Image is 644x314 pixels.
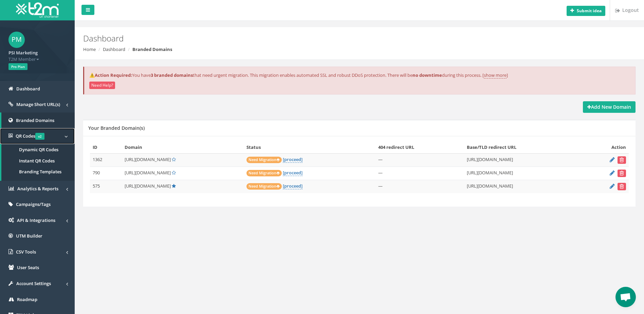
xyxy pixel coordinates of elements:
[16,133,44,139] span: QR Codes
[246,183,282,190] span: Need Migration
[464,180,582,193] td: [URL][DOMAIN_NAME]
[464,153,582,167] td: [URL][DOMAIN_NAME]
[375,167,464,180] td: —
[172,156,176,162] a: Set Default
[19,158,55,164] span: Instant QR Codes
[89,72,630,78] p: You have that need urgent migration. This migration enables automated SSL and robust DDoS protect...
[246,170,282,176] span: Need Migration
[567,6,605,16] button: Submit idea
[125,156,171,162] span: [URL][DOMAIN_NAME]
[16,233,42,239] span: UTM Builder
[577,8,602,14] b: Submit idea
[103,46,125,52] a: Dashboard
[19,169,61,175] span: Branding Templates
[375,141,464,153] th: 404 redirect URL
[151,72,193,78] strong: 3 branded domains
[583,101,636,113] a: Add New Domain
[16,249,36,255] span: CSV Tools
[16,201,51,207] span: Campaigns/Tags
[16,2,59,18] img: T2M
[412,72,442,78] strong: no downtime
[172,183,176,189] a: Default
[582,141,629,153] th: Action
[16,280,51,286] span: Account Settings
[464,141,582,153] th: Base/TLD redirect URL
[17,296,37,302] span: Roadmap
[8,63,27,70] span: Pro Plan
[90,153,122,167] td: 1362
[587,104,631,110] strong: Add New Domain
[83,46,96,52] a: Home
[90,141,122,153] th: ID
[90,180,122,193] td: 575
[484,72,507,78] a: show more
[35,133,44,140] span: v2
[19,146,58,153] span: Dynamic QR Codes
[17,264,39,271] span: User Seats
[375,180,464,193] td: —
[8,56,66,63] span: T2M Member
[122,141,243,153] th: Domain
[89,72,132,78] strong: ⚠️Action Required:
[16,86,40,92] span: Dashboard
[283,183,302,189] a: [proceed]
[16,101,60,107] span: Manage Short URL(s)
[1,144,75,155] a: Dynamic QR Codes
[375,153,464,167] td: —
[8,48,66,62] a: PSI Marketing T2M Member
[1,155,75,167] a: Instant QR Codes
[246,157,282,163] span: Need Migration
[16,117,54,123] span: Branded Domains
[17,186,58,192] span: Analytics & Reports
[8,50,38,56] strong: PSI Marketing
[244,141,375,153] th: Status
[1,166,75,177] a: Branding Templates
[464,167,582,180] td: [URL][DOMAIN_NAME]
[89,82,115,89] button: Need Help?
[283,170,302,176] a: [proceed]
[125,170,171,176] span: [URL][DOMAIN_NAME]
[132,46,172,52] strong: Branded Domains
[8,32,25,48] span: PM
[17,217,55,223] span: API & Integrations
[125,183,171,189] span: [URL][DOMAIN_NAME]
[90,167,122,180] td: 790
[172,170,176,176] a: Set Default
[283,156,302,163] a: [proceed]
[83,34,542,43] h2: Dashboard
[88,125,145,130] h5: Your Branded Domain(s)
[615,287,636,307] a: Open chat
